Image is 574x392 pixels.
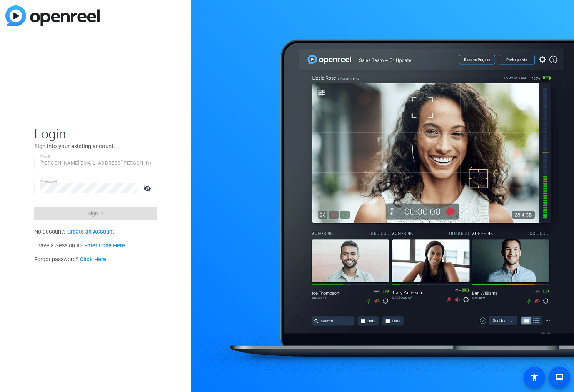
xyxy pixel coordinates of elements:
[139,183,157,194] mat-icon: visibility_off
[34,229,115,235] span: No account?
[5,5,100,26] img: blue-gradient.svg
[40,158,151,168] input: Enter Email Address
[80,256,106,263] a: Click Here
[40,155,50,159] mat-label: Email
[84,242,125,249] a: Enter Code Here
[34,242,125,249] span: I have a Session ID.
[555,373,564,382] mat-icon: message
[67,229,114,235] a: Create an Account
[40,180,57,184] mat-label: Password
[34,126,157,142] span: Login
[530,373,539,382] mat-icon: accessibility
[34,142,157,150] p: Sign into your existing account.
[34,256,107,263] span: Forgot password?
